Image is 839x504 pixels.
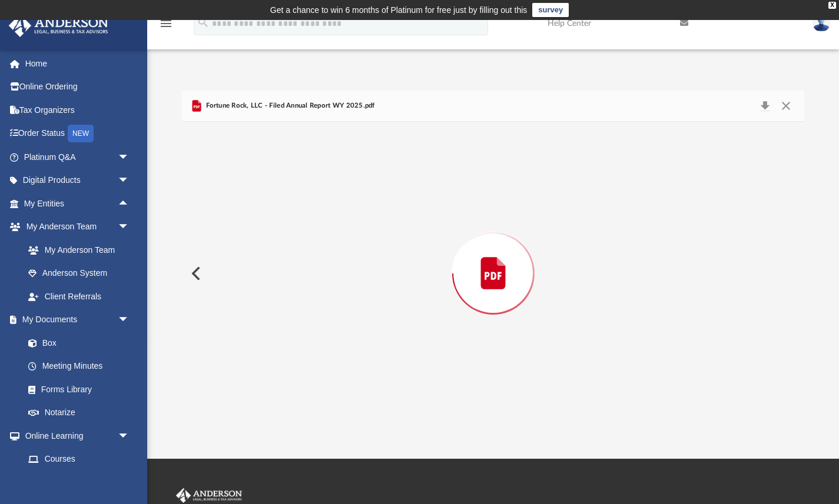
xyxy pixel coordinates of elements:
[68,125,94,142] div: NEW
[16,355,141,378] a: Meeting Minutes
[159,16,173,31] i: menu
[118,169,141,193] span: arrow_drop_down
[204,101,375,111] span: Fortune Rock, LLC - Filed Annual Report WY 2025.pdf
[8,424,141,448] a: Online Learningarrow_drop_down
[118,308,141,332] span: arrow_drop_down
[197,16,210,29] i: search
[775,98,797,114] button: Close
[532,3,569,17] a: survey
[16,378,135,401] a: Forms Library
[754,98,775,114] button: Download
[8,145,147,169] a: Platinum Q&Aarrow_drop_down
[5,14,112,37] img: Anderson Advisors Platinum Portal
[182,257,208,290] button: Previous File
[270,3,528,17] div: Get a chance to win 6 months of Platinum for free just by filling out this
[8,122,147,146] a: Order StatusNEW
[813,15,830,32] img: User Pic
[182,91,805,425] div: Preview
[8,75,147,99] a: Online Ordering
[8,169,147,192] a: Digital Productsarrow_drop_down
[174,488,244,503] img: Anderson Advisors Platinum Portal
[16,285,141,308] a: Client Referrals
[159,22,173,31] a: menu
[16,401,141,425] a: Notarize
[118,145,141,169] span: arrow_drop_down
[16,331,135,355] a: Box
[828,2,836,9] div: close
[8,308,141,332] a: My Documentsarrow_drop_down
[8,98,147,122] a: Tax Organizers
[16,238,135,262] a: My Anderson Team
[8,215,141,239] a: My Anderson Teamarrow_drop_down
[118,192,141,216] span: arrow_drop_up
[16,262,141,285] a: Anderson System
[8,52,147,75] a: Home
[16,448,141,471] a: Courses
[118,424,141,448] span: arrow_drop_down
[8,192,147,215] a: My Entitiesarrow_drop_up
[118,215,141,239] span: arrow_drop_down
